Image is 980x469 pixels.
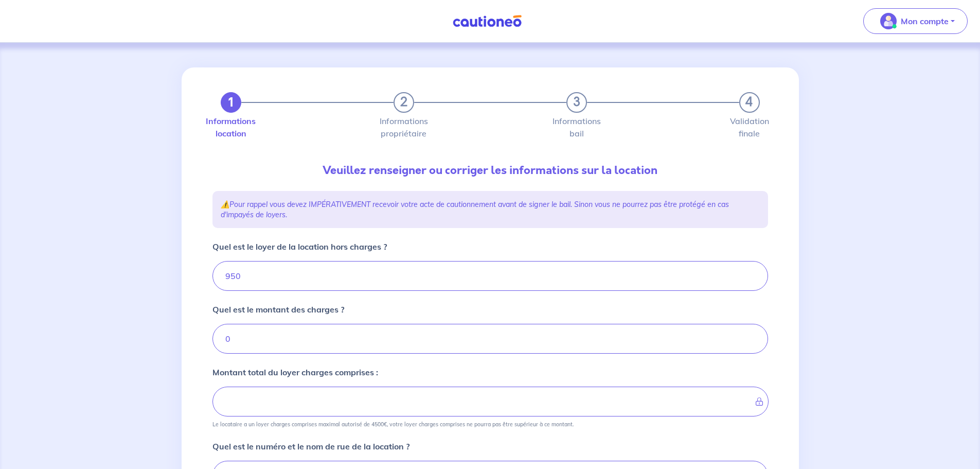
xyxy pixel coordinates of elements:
[212,162,768,179] p: Veuillez renseigner ou corriger les informations sur la location
[863,8,968,34] button: illu_account_valid_menu.svgMon compte
[221,92,241,113] button: 1
[880,13,897,29] img: illu_account_valid_menu.svg
[221,199,760,220] p: ⚠️
[221,200,729,219] em: Pour rappel vous devez IMPÉRATIVEMENT recevoir votre acte de cautionnement avant de signer le bai...
[212,240,387,253] p: Quel est le loyer de la location hors charges ?
[212,440,409,453] p: Quel est le numéro et le nom de rue de la location ?
[221,117,241,137] label: Informations location
[449,15,526,28] img: Cautioneo
[212,366,378,378] p: Montant total du loyer charges comprises :
[212,303,344,316] p: Quel est le montant des charges ?
[901,15,949,27] p: Mon compte
[566,117,587,137] label: Informations bail
[212,421,574,428] p: Le locataire a un loyer charges comprises maximal autorisé de 4500€, votre loyer charges comprise...
[394,117,414,137] label: Informations propriétaire
[739,117,760,137] label: Validation finale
